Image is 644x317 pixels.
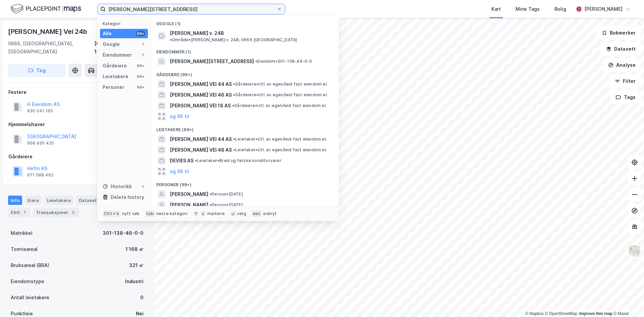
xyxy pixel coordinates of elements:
div: Info [8,196,22,205]
div: 1 [140,52,145,58]
div: Bruksareal (BRA) [11,261,49,269]
button: og 96 til [170,112,189,120]
div: 1 [140,184,145,189]
div: Mine Tags [516,5,540,13]
div: Hjemmelshaver [8,120,146,128]
div: 321 ㎡ [129,261,144,269]
div: esc [252,210,262,217]
div: 99+ [136,85,145,90]
input: Søk på adresse, matrikkel, gårdeiere, leietakere eller personer [106,4,277,14]
span: Gårdeiere • Utl. av egen/leid fast eiendom el. [232,103,327,108]
span: Leietaker • Utl. av egen/leid fast eiendom el. [233,137,327,142]
span: • [255,59,257,64]
div: Leietakere [44,196,73,205]
div: Alle [103,30,112,38]
div: 99+ [136,63,145,68]
div: Google [103,40,120,48]
div: 99+ [136,74,145,79]
span: • [232,103,234,108]
div: markere [207,211,225,216]
span: Person • [DATE] [210,192,243,197]
div: velg [237,211,246,216]
div: avbryt [263,211,277,216]
span: [PERSON_NAME] [170,201,208,209]
div: Kart [491,5,501,13]
div: Eiere [25,196,42,205]
span: • [210,192,212,197]
span: • [233,82,235,87]
button: Tag [8,64,66,77]
div: 2 [70,209,76,216]
div: 0 [140,294,144,302]
a: Mapbox [525,311,544,316]
span: [PERSON_NAME] VEI 46 AS [170,91,232,99]
div: Personer (99+) [151,177,339,189]
img: Z [628,245,641,257]
span: [PERSON_NAME] [170,190,208,198]
span: Gårdeiere • Utl. av egen/leid fast eiendom el. [233,82,328,87]
div: 0666, [GEOGRAPHIC_DATA], [GEOGRAPHIC_DATA] [8,40,94,56]
div: Kategori [103,21,148,26]
div: Kontrollprogram for chat [610,285,644,317]
div: 99+ [136,31,145,36]
button: Bokmerker [596,26,641,40]
div: Eiendommer (1) [151,44,339,56]
span: • [233,137,235,142]
span: • [195,158,197,163]
a: Improve this map [579,311,612,316]
div: tab [145,210,155,217]
div: Festere [8,88,146,96]
button: Analyse [602,58,641,72]
span: • [233,147,235,152]
div: Tomteareal [11,245,38,253]
div: 1 168 ㎡ [125,245,144,253]
div: Personer [103,83,124,91]
span: [PERSON_NAME][STREET_ADDRESS] [170,57,254,65]
div: Gårdeiere [8,153,146,161]
span: • [210,202,212,207]
div: [PERSON_NAME] Vei 24b [8,26,89,37]
div: Transaksjoner [33,208,79,217]
span: [PERSON_NAME] VEI 18 AS [170,102,231,110]
div: ESG [8,208,31,217]
div: 971 588 462 [27,172,53,178]
div: Gårdeiere [103,62,127,70]
div: Ctrl + k [103,210,121,217]
div: [PERSON_NAME] [584,5,623,13]
div: Leietakere (99+) [151,122,339,134]
span: • [170,37,172,42]
span: • [233,92,235,97]
div: Bolig [554,5,566,13]
span: DEVIES AS [170,157,194,165]
span: Person • [DATE] [210,202,243,208]
span: Eiendom • 301-138-46-0-0 [255,59,312,64]
div: Eiendommer [103,51,132,59]
div: Eiendomstype [11,277,44,285]
button: Filter [609,74,641,88]
button: Tags [610,91,641,104]
iframe: Chat Widget [610,285,644,317]
span: Leietaker • Brød og ferske konditorvarer [195,158,281,163]
button: Datasett [600,42,641,56]
div: Google (1) [151,16,339,28]
span: Gårdeiere • Utl. av egen/leid fast eiendom el. [233,92,328,98]
span: Område • [PERSON_NAME] v. 24B, 0666 [GEOGRAPHIC_DATA] [170,37,297,43]
button: og 96 til [170,167,189,175]
div: Industri [125,277,144,285]
div: Matrikkel [11,229,33,237]
div: Historikk [103,182,132,191]
div: 1 [21,209,28,216]
div: Antall leietakere [11,294,49,302]
div: nytt søk [122,211,140,216]
span: Leietaker • Utl. av egen/leid fast eiendom el. [233,147,327,153]
div: 1 [140,42,145,47]
div: Leietakere [103,72,128,81]
div: 958 935 420 [27,141,54,146]
img: logo.f888ab2527a4732fd821a326f86c7f29.svg [11,3,81,15]
span: [PERSON_NAME] VEI 48 AS [170,146,232,154]
div: 930 041 165 [27,108,53,114]
div: Gårdeiere (99+) [151,67,339,79]
span: [PERSON_NAME] VEI 44 AS [170,80,232,88]
div: Delete history [111,193,144,201]
span: [PERSON_NAME] v. 24B [170,29,224,37]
